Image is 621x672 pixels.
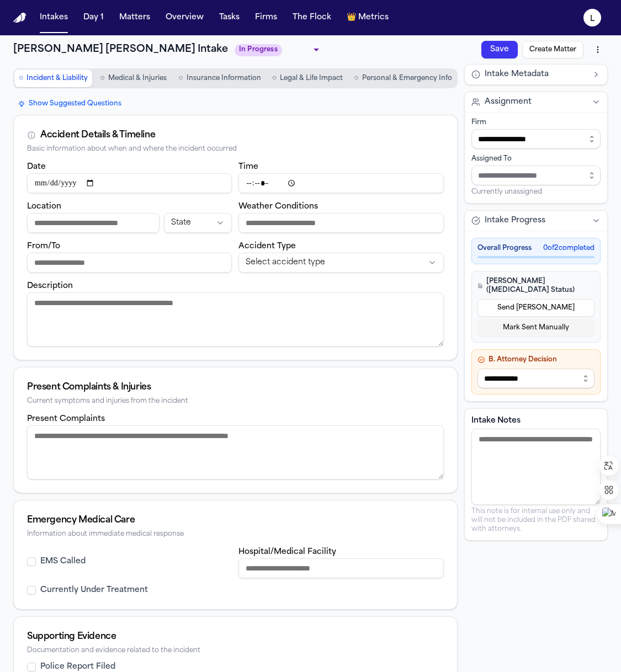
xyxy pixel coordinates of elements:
h1: [PERSON_NAME] [PERSON_NAME] Intake [13,42,228,57]
textarea: Present complaints [27,425,444,479]
label: Location [27,202,61,211]
span: Currently unassigned [471,188,542,196]
span: Intake Metadata [485,69,549,80]
input: Select firm [471,129,601,149]
button: Go to Personal & Emergency Info [349,70,456,87]
input: Incident time [238,173,443,193]
label: Date [27,163,46,171]
button: Go to Incident & Liability [14,70,92,87]
h4: [PERSON_NAME] ([MEDICAL_DATA] Status) [477,277,595,295]
button: Intakes [35,8,72,28]
span: ○ [178,73,183,84]
button: Day 1 [79,8,108,28]
input: Incident date [27,173,232,193]
button: crownMetrics [342,8,393,28]
button: The Flock [288,8,336,28]
label: Description [27,282,73,290]
button: Tasks [215,8,244,28]
label: Currently Under Treatment [40,585,148,596]
span: ○ [19,73,23,84]
button: Save [481,41,518,58]
div: Emergency Medical Care [27,514,444,527]
label: Intake Notes [471,415,601,426]
div: Firm [471,118,601,127]
input: Hospital or medical facility [238,558,443,578]
div: Assigned To [471,154,601,163]
button: Mark Sent Manually [477,319,595,337]
div: Supporting Evidence [27,630,444,643]
span: In Progress [235,44,282,56]
input: From/To destination [27,253,232,273]
span: Overall Progress [477,244,532,253]
div: Information about immediate medical response [27,530,444,538]
span: 0 of 2 completed [543,244,595,253]
input: Incident location [27,213,160,233]
button: Intake Metadata [465,65,607,84]
div: Accident Details & Timeline [40,129,155,142]
div: Basic information about when and where the incident occurred [27,145,444,153]
span: Intake Progress [485,215,545,226]
input: Assign to staff member [471,166,601,185]
p: This note is for internal use only and will not be included in the PDF shared with attorneys. [471,507,601,534]
div: Documentation and evidence related to the incident [27,647,444,655]
span: ○ [272,73,277,84]
button: Create Matter [522,41,583,58]
button: Firms [251,8,282,28]
label: EMS Called [40,556,86,567]
label: Weather Conditions [238,202,318,211]
button: Incident state [164,213,232,233]
button: More actions [588,40,608,60]
button: Go to Legal & Life Impact [268,70,347,87]
span: Medical & Injuries [108,74,167,83]
textarea: Intake notes [471,429,601,505]
span: Assignment [485,97,532,108]
label: Hospital/Medical Facility [238,548,336,556]
span: Legal & Life Impact [280,74,343,83]
a: Home [13,13,26,23]
button: Send [PERSON_NAME] [477,299,595,317]
label: Time [238,163,258,171]
input: Weather conditions [238,213,443,233]
div: Present Complaints & Injuries [27,381,444,394]
button: Go to Medical & Injuries [94,70,172,87]
span: Personal & Emergency Info [362,74,452,83]
span: Incident & Liability [26,74,88,83]
button: Intake Progress [465,211,607,231]
div: Current symptoms and injuries from the incident [27,397,444,406]
label: Accident Type [238,242,296,250]
textarea: Incident description [27,292,444,346]
img: Finch Logo [13,13,26,23]
span: ○ [100,73,104,84]
button: Assignment [465,92,607,112]
span: Insurance Information [187,74,261,83]
button: Matters [115,8,155,28]
button: Overview [161,8,208,28]
label: Present Complaints [27,415,105,423]
div: Update intake status [235,42,323,57]
button: Go to Insurance Information [174,70,265,87]
button: Show Suggested Questions [13,97,126,110]
h4: B. Attorney Decision [477,355,595,364]
span: ○ [354,73,358,84]
label: From/To [27,242,60,250]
